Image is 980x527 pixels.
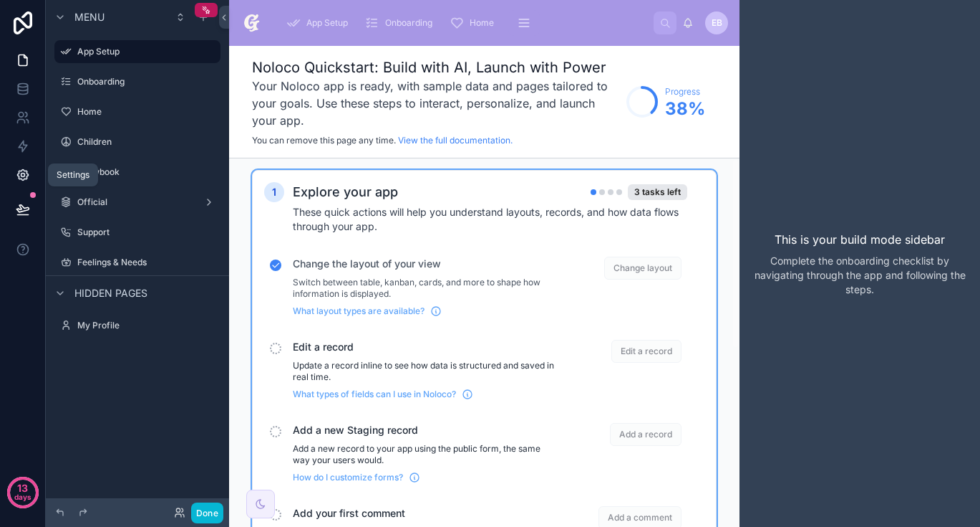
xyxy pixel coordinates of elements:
[229,158,739,527] div: scrollable content
[275,7,654,39] div: scrollable content
[74,286,147,300] span: Hidden pages
[293,305,424,317] span: What layout types are available?
[293,305,442,317] a: What layout types are available?
[293,340,556,354] span: Edit a record
[77,46,212,57] label: App Setup
[77,320,218,331] label: My Profile
[191,503,223,523] button: Done
[293,205,687,234] h4: These quick actions will help you understand layouts, records, and how data flows through your app.
[293,389,456,400] span: What types of fields can I use in Noloco?
[241,11,263,34] img: App logo
[751,254,969,297] p: Complete the onboarding checklist by navigating through the app and following the steps.
[54,314,220,337] a: My Profile
[712,17,722,29] span: eB
[54,251,220,274] a: Feelings & Needs
[17,481,28,495] p: 13
[665,98,705,120] span: 38 %
[293,389,473,400] a: What types of fields can I use in Noloco?
[14,487,31,507] p: days
[665,86,705,98] span: Progress
[252,77,619,129] h3: Your Noloco app is ready, with sample data and pages tailored to your goals. Use these steps to i...
[293,277,556,300] p: Switch between table, kanban, cards, and more to shape how information is displayed.
[77,227,218,238] label: Support
[77,76,218,87] label: Onboarding
[293,423,556,437] span: Add a new Staging record
[775,231,945,248] p: This is your build mode sidebar
[54,191,220,214] a: Official
[77,166,218,178] label: Growbook
[361,10,442,36] a: Onboarding
[54,130,220,153] a: Children
[293,360,556,383] p: Update a record inline to see how data is structured and saved in real time.
[57,169,89,181] div: Settings
[293,257,556,271] span: Change the layout of your view
[445,10,504,36] a: Home
[306,17,348,29] span: App Setup
[470,17,494,29] span: Home
[77,196,198,208] label: Official
[628,184,687,200] div: 3 tasks left
[282,10,358,36] a: App Setup
[54,100,220,123] a: Home
[54,40,220,63] a: App Setup
[264,182,284,202] div: 1
[398,135,513,146] a: View the full documentation.
[293,182,398,202] h2: Explore your app
[54,70,220,93] a: Onboarding
[252,135,396,146] span: You can remove this page any time.
[293,443,556,466] p: Add a new record to your app using the public form, the same way your users would.
[74,10,105,24] span: Menu
[54,161,220,184] a: Growbook
[77,136,218,148] label: Children
[77,106,218,118] label: Home
[293,472,403,483] span: How do I customize forms?
[77,257,218,268] label: Feelings & Needs
[54,221,220,244] a: Support
[293,472,420,483] a: How do I customize forms?
[385,17,432,29] span: Onboarding
[252,57,619,77] h1: Noloco Quickstart: Build with AI, Launch with Power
